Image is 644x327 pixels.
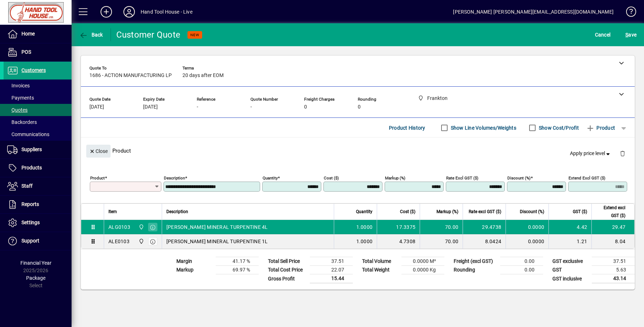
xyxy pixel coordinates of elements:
[453,6,614,18] div: [PERSON_NAME] [PERSON_NAME][EMAIL_ADDRESS][DOMAIN_NAME]
[89,104,104,110] span: [DATE]
[569,175,605,181] mat-label: Extend excl GST ($)
[358,104,361,110] span: 0
[356,223,373,231] span: 1.0000
[420,220,463,234] td: 70.00
[449,124,516,131] label: Show Line Volumes/Weights
[385,175,405,181] mat-label: Markup (%)
[389,122,425,134] span: Product History
[614,145,631,162] button: Delete
[108,223,130,231] div: ALG0103
[118,5,141,18] button: Profile
[7,95,34,101] span: Payments
[4,159,72,177] a: Products
[21,183,33,189] span: Staff
[358,257,401,266] td: Total Volume
[625,29,636,40] span: ave
[507,175,531,181] mat-label: Discount (%)
[356,208,372,216] span: Quantity
[596,204,625,220] span: Extend excl GST ($)
[4,92,72,104] a: Payments
[592,266,635,274] td: 5.63
[173,266,216,274] td: Markup
[166,238,268,245] span: [PERSON_NAME] MINERAL TURPENTINE 1L
[506,234,548,249] td: 0.0000
[21,165,42,170] span: Products
[506,220,548,234] td: 0.0000
[591,220,634,234] td: 29.47
[21,49,31,55] span: POS
[166,208,188,216] span: Description
[79,32,103,38] span: Back
[216,257,259,266] td: 41.17 %
[21,67,46,73] span: Customers
[4,104,72,116] a: Quotes
[591,234,634,249] td: 8.04
[450,266,500,274] td: Rounding
[86,145,111,158] button: Close
[592,257,635,266] td: 37.51
[21,238,39,244] span: Support
[182,73,224,78] span: 20 days after EOM
[310,266,353,274] td: 22.07
[264,274,310,283] td: Gross Profit
[4,25,72,43] a: Home
[614,150,631,157] app-page-header-button: Delete
[81,138,635,164] div: Product
[4,177,72,195] a: Staff
[72,28,111,41] app-page-header-button: Back
[4,80,72,92] a: Invoices
[263,175,278,181] mat-label: Quantity
[592,274,635,283] td: 43.14
[21,146,42,152] span: Suppliers
[537,124,579,131] label: Show Cost/Profit
[137,223,145,231] span: Frankton
[4,116,72,128] a: Backorders
[500,266,543,274] td: 0.00
[358,266,401,274] td: Total Weight
[250,104,252,110] span: -
[21,31,35,37] span: Home
[625,32,628,38] span: S
[573,208,587,216] span: GST ($)
[26,275,45,281] span: Package
[467,238,501,245] div: 8.0424
[436,208,458,216] span: Markup (%)
[143,104,158,110] span: [DATE]
[89,145,108,157] span: Close
[173,257,216,266] td: Margin
[7,119,37,125] span: Backorders
[164,175,185,181] mat-label: Description
[7,107,28,113] span: Quotes
[7,83,30,88] span: Invoices
[567,147,614,160] button: Apply price level
[595,29,611,40] span: Cancel
[386,121,428,134] button: Product History
[621,1,635,25] a: Knowledge Base
[77,28,105,41] button: Back
[108,208,117,216] span: Item
[420,234,463,249] td: 70.00
[4,128,72,140] a: Communications
[21,220,40,225] span: Settings
[4,196,72,213] a: Reports
[624,28,638,41] button: Save
[356,238,373,245] span: 1.0000
[450,257,500,266] td: Freight (excl GST)
[141,6,192,18] div: Hand Tool House - Live
[549,257,592,266] td: GST exclusive
[593,28,613,41] button: Cancel
[324,175,339,181] mat-label: Cost ($)
[264,257,310,266] td: Total Sell Price
[21,201,39,207] span: Reports
[548,220,591,234] td: 4.42
[216,266,259,274] td: 69.97 %
[116,29,181,40] div: Customer Quote
[446,175,478,181] mat-label: Rate excl GST ($)
[467,223,501,231] div: 29.4738
[401,257,444,266] td: 0.0000 M³
[4,141,72,159] a: Suppliers
[90,175,105,181] mat-label: Product
[197,104,198,110] span: -
[469,208,501,216] span: Rate excl GST ($)
[137,237,145,245] span: Frankton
